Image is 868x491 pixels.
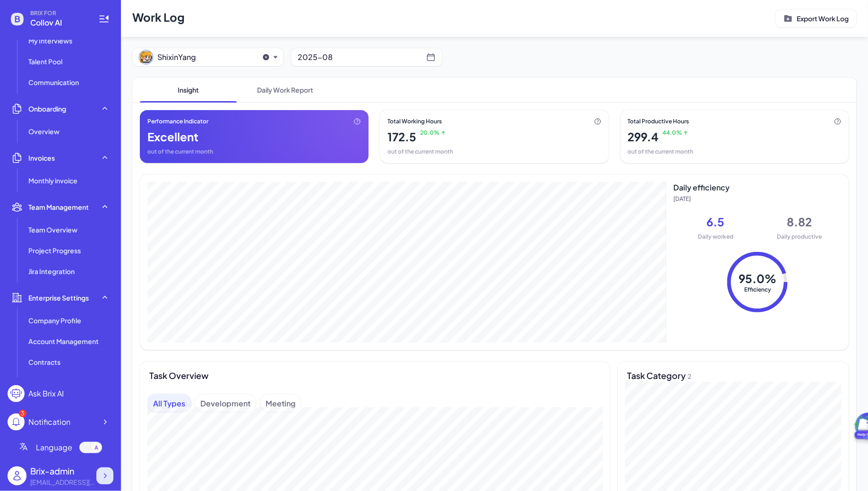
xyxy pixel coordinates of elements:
[147,394,191,412] div: All Types
[260,394,301,412] div: Meeting
[775,9,857,27] button: Export Work Log
[28,176,77,185] span: Monthly invoice
[138,50,258,65] button: ShixinYang
[387,118,442,125] span: Total Working Hours
[674,182,842,193] div: Daily efficiency
[688,372,691,380] span: 2
[28,246,81,255] span: Project Progress
[36,442,72,453] span: Language
[441,129,445,136] span: ↑
[28,293,89,302] span: Enterprise Settings
[674,233,758,241] div: Daily worked
[739,286,776,293] div: Efficiency
[147,148,361,155] div: out of the current month
[674,195,842,203] div: [DATE]
[28,267,75,276] span: Jira Integration
[140,78,237,102] span: Insight
[298,51,426,64] div: 2025-08
[195,394,256,412] div: Development
[628,129,659,144] div: 299.4
[157,52,252,63] span: ShixinYang
[627,369,832,382] div: Task Category
[28,153,55,163] span: Invoices
[28,388,64,399] div: Ask Brix AI
[30,9,87,17] span: BRIX FOR
[28,36,72,45] span: My Interviews
[28,316,81,325] span: Company Profile
[237,78,334,102] span: Daily Work Report
[739,271,776,286] div: 95.0 %
[19,410,26,417] div: 3
[138,50,154,65] img: 7.png
[28,225,77,234] span: Team Overview
[8,466,26,485] img: user_logo.png
[684,129,688,136] span: ↑
[28,357,60,367] span: Contracts
[757,214,842,229] div: 8.82
[28,78,79,87] span: Communication
[628,148,842,155] div: out of the current month
[30,465,96,477] div: Brix-admin
[28,416,70,428] div: Notification
[147,118,208,125] span: Performance Indicator
[147,129,198,144] div: Excellent
[28,57,62,66] span: Talent Pool
[30,17,87,28] span: Collov AI
[28,202,89,212] span: Team Management
[387,148,601,155] div: out of the current month
[28,127,60,136] span: Overview
[420,129,445,144] div: 20.0 %
[797,14,849,23] p: Export Work Log
[28,336,99,346] span: Account Management
[757,233,842,241] div: Daily productive
[30,477,96,487] div: flora@joinbrix.com
[149,369,593,382] div: Task Overview
[663,129,688,144] div: 44.0 %
[628,118,689,125] span: Total Productive Hours
[387,129,416,144] div: 172.5
[674,214,758,229] div: 6.5
[28,104,66,113] span: Onboarding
